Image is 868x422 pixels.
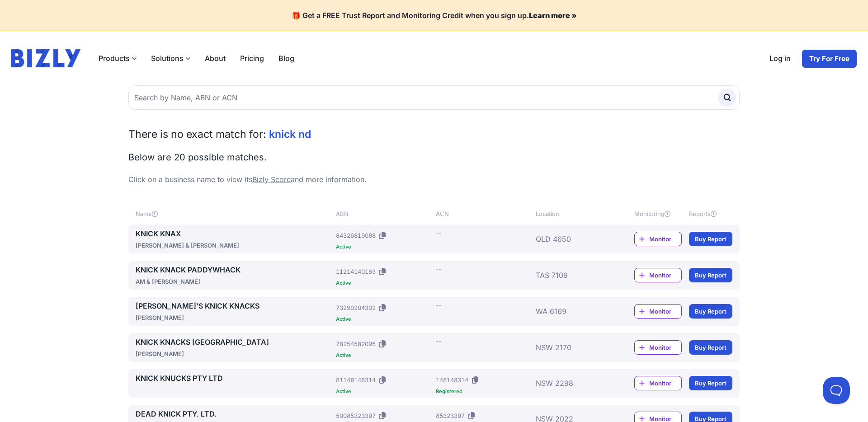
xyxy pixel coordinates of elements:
div: [PERSON_NAME] [136,313,332,322]
span: Monitor [649,234,681,244]
div: Active [336,317,432,322]
a: Buy Report [689,268,732,282]
div: -- [436,228,441,237]
h4: 🎁 Get a FREE Trust Report and Monitoring Credit when you sign up. [11,11,857,20]
div: Location [536,209,607,218]
a: Buy Report [689,232,732,246]
div: Active [336,281,432,286]
div: [PERSON_NAME] & [PERSON_NAME] [136,241,332,250]
div: -- [436,337,441,346]
div: WA 6169 [536,300,607,322]
div: Active [336,244,432,249]
div: TAS 7109 [536,264,607,286]
a: [PERSON_NAME]'S KNICK KNACKS [136,300,332,311]
label: Products [91,49,144,67]
a: KNICK KNUCKS PTY LTD [136,373,332,384]
a: Pricing [233,49,271,67]
a: Monitor [634,304,682,319]
div: ABN [336,209,432,218]
div: 81148148314 [336,375,376,384]
div: 50085323397 [336,411,376,420]
div: Active [336,389,432,394]
a: Buy Report [689,376,732,390]
span: knick nd [269,128,311,141]
div: AM & [PERSON_NAME] [136,277,332,286]
a: Try For Free [802,49,857,68]
a: KNICK KNACKS [GEOGRAPHIC_DATA] [136,337,332,347]
div: Registered [436,389,532,394]
div: Name [136,209,332,218]
div: ACN [436,209,532,218]
div: 78254582095 [336,339,376,348]
a: Bizly Score [252,175,291,184]
div: 73290204302 [336,303,376,312]
span: Monitor [649,343,681,352]
div: NSW 2298 [536,373,607,394]
a: DEAD KNICK PTY. LTD. [136,408,332,419]
span: Monitor [649,271,681,280]
div: QLD 4650 [536,228,607,250]
a: Learn more » [529,11,577,20]
span: Monitor [649,307,681,316]
a: Buy Report [689,304,732,319]
div: Monitoring [634,209,682,218]
a: About [198,49,233,67]
span: Monitor [649,379,681,388]
a: KNICK KNACK PADDYWHACK [136,264,332,275]
p: Click on a business name to view its and more information. [128,174,740,185]
a: KNICK KNAX [136,228,332,239]
a: Buy Report [689,340,732,355]
a: Monitor [634,268,682,282]
span: Below are 20 possible matches. [128,152,267,163]
div: 11214140163 [336,267,376,276]
a: Monitor [634,232,682,246]
span: There is no exact match for: [128,128,266,141]
a: Monitor [634,340,682,355]
div: NSW 2170 [536,337,607,358]
div: Reports [689,209,732,218]
iframe: Toggle Customer Support [823,377,850,404]
div: [PERSON_NAME] [136,349,332,358]
img: bizly_logo.svg [11,49,80,67]
div: 148148314 [436,375,468,384]
div: 84326819088 [336,231,376,240]
div: 85323397 [436,411,465,420]
a: Log in [762,49,798,68]
div: -- [436,300,441,309]
div: Active [336,353,432,358]
a: Monitor [634,376,682,390]
a: Blog [271,49,302,67]
label: Solutions [144,49,198,67]
input: Search by Name, ABN or ACN [128,85,740,110]
div: -- [436,264,441,273]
